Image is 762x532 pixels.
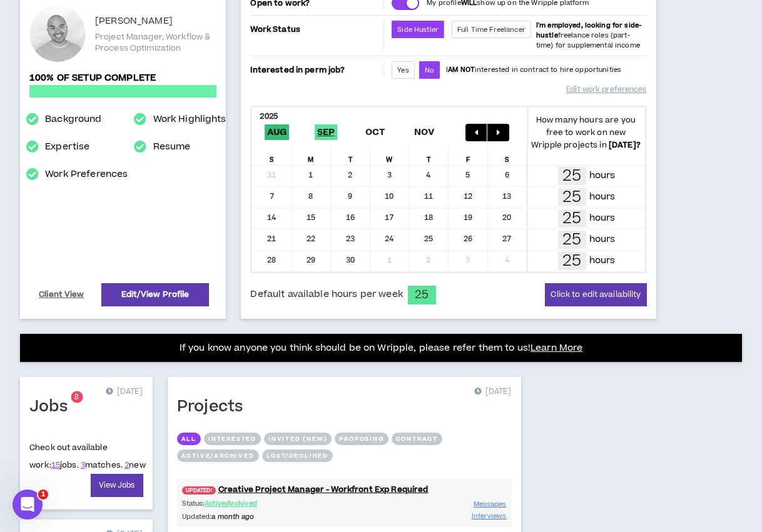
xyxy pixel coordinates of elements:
a: 15 [51,459,60,471]
a: UPDATED!Creative Project Manager - Workfront Exp Required [177,484,512,496]
span: 1 [38,489,48,499]
a: Learn More [531,341,582,354]
button: Proposing [335,433,388,445]
span: Sep [315,124,338,140]
div: Mikah T. [29,6,86,62]
div: W [370,146,410,165]
span: matches. [81,459,123,471]
span: No [425,66,434,75]
button: Interested [204,433,261,445]
h1: Projects [177,397,253,417]
p: How many hours are you free to work on new Wripple projects in [527,114,644,151]
a: Background [45,112,101,127]
p: Interested in perm job? [250,61,381,79]
span: Active/Archived [205,499,257,508]
b: 2025 [260,111,278,122]
strong: AM NOT [448,65,475,74]
span: Messages [474,499,507,509]
p: Updated: [182,511,345,522]
button: Contract [392,433,442,445]
div: T [331,146,370,165]
span: Default available hours per week [250,288,402,301]
a: Client View [37,284,86,306]
p: hours [589,233,616,246]
div: S [252,146,292,165]
a: View Jobs [91,474,143,497]
span: UPDATED! [182,486,216,494]
div: F [449,146,488,165]
p: [DATE] [474,386,512,398]
span: 8 [74,392,79,403]
a: 3 [81,459,85,471]
div: M [292,146,331,165]
p: If you know anyone you think should be on Wripple, please refer them to us! [180,341,583,356]
iframe: Intercom live chat [13,489,43,519]
a: Work Preferences [45,167,128,182]
button: Active/Archived [177,449,259,462]
span: Nov [411,124,437,140]
p: [PERSON_NAME] [95,14,173,29]
p: hours [589,169,616,183]
i: a month ago [211,512,254,521]
a: Work Highlights [153,112,226,127]
p: 100% of setup complete [29,71,216,85]
p: Status: [182,498,345,509]
span: jobs. [51,459,79,471]
sup: 8 [71,391,83,403]
button: Invited (new) [264,433,332,445]
a: Resume [153,139,191,154]
span: Interviews [472,511,507,521]
span: new [124,459,146,471]
b: [DATE] ? [609,139,641,151]
a: Expertise [45,139,89,154]
h1: Jobs [29,397,77,417]
a: Interviews [472,510,507,522]
p: Check out available work: [29,442,146,471]
div: T [409,146,449,165]
button: All [177,433,201,445]
a: Messages [474,498,507,510]
p: hours [589,190,616,204]
span: Yes [397,66,409,75]
b: I'm employed, looking for side-hustle [536,21,641,40]
p: hours [589,254,616,268]
a: Edit work preferences [566,79,646,101]
p: [DATE] [106,386,143,398]
span: Oct [363,124,388,140]
button: Click to edit availability [545,283,646,306]
p: Work Status [250,21,381,38]
div: S [488,146,527,165]
span: Full Time Freelancer [457,25,526,34]
a: Edit/View Profile [101,283,210,306]
p: hours [589,211,616,225]
button: Lost/Declined [262,449,333,462]
a: 2 [124,459,129,471]
p: I interested in contract to hire opportunities [446,65,621,75]
p: Project Manager, Workflow & Process Optimization [95,31,216,54]
span: Aug [265,124,290,140]
span: freelance roles (part-time) for supplemental income [536,21,641,50]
